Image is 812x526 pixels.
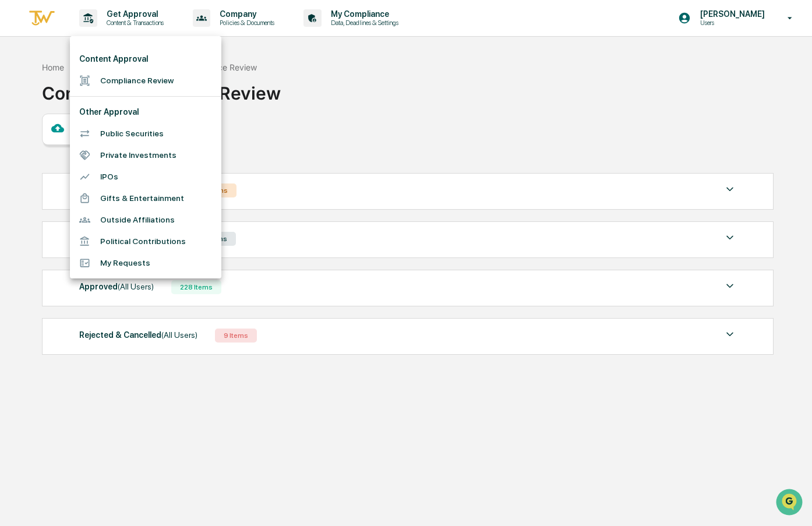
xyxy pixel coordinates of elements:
li: Content Approval [70,48,221,70]
button: Start new chat [198,93,212,107]
li: My Requests [70,252,221,274]
a: 🔎Data Lookup [7,164,78,185]
span: Attestations [96,147,144,158]
span: Pylon [116,197,141,206]
div: 🖐️ [12,148,21,157]
a: 🖐️Preclearance [7,142,80,163]
div: 🗄️ [84,148,94,157]
div: Start new chat [40,89,191,101]
a: 🗄️Attestations [80,142,149,163]
img: 1746055101610-c473b297-6a78-478c-a979-82029cc54cd1 [12,89,33,110]
li: Private Investments [70,144,221,166]
li: Political Contributions [70,231,221,252]
li: IPOs [70,166,221,188]
li: Gifts & Entertainment [70,188,221,209]
li: Outside Affiliations [70,209,221,231]
div: We're available if you need us! [40,101,147,110]
li: Compliance Review [70,70,221,91]
div: 🔎 [12,170,21,179]
span: Data Lookup [23,169,73,181]
a: Powered byPylon [82,197,141,206]
span: Preclearance [23,147,75,158]
iframe: Open customer support [775,488,806,519]
input: Clear [30,53,192,65]
p: How can we help? [12,24,212,43]
li: Public Securities [70,123,221,144]
li: Other Approval [70,101,221,123]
